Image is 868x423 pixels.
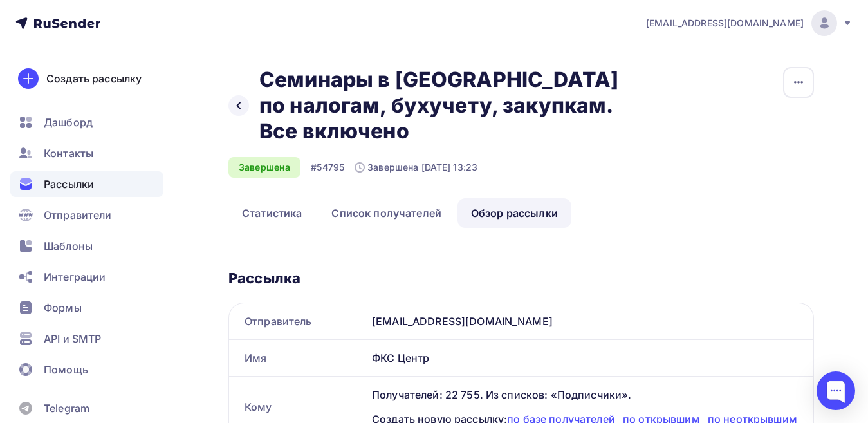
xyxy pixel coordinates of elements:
span: Помощь [44,362,88,377]
h2: Семинары в [GEOGRAPHIC_DATA] по налогам, бухучету, закупкам. Все включено [259,67,648,144]
div: Завершена [DATE] 13:23 [355,161,477,174]
div: [EMAIL_ADDRESS][DOMAIN_NAME] [367,303,813,339]
div: Имя [229,340,367,376]
a: Формы [10,295,163,321]
span: Интеграции [44,269,106,285]
span: Рассылки [44,176,94,192]
div: #54795 [311,161,344,174]
span: API и SMTP [44,331,101,346]
span: Контакты [44,146,93,161]
a: Контакты [10,140,163,166]
a: Список получателей [318,198,455,228]
span: Дашборд [44,115,93,130]
a: [EMAIL_ADDRESS][DOMAIN_NAME] [646,10,853,36]
div: Рассылка [228,269,814,287]
a: Дашборд [10,109,163,135]
span: [EMAIL_ADDRESS][DOMAIN_NAME] [646,17,804,30]
span: Шаблоны [44,238,93,254]
div: Получателей: 22 755. Из списков: «Подписчики». [372,387,798,402]
div: Создать рассылку [46,71,142,86]
a: Обзор рассылки [457,198,571,228]
div: Завершена [228,157,300,178]
a: Отправители [10,202,163,228]
a: Рассылки [10,171,163,197]
span: Отправители [44,207,112,223]
div: ФКС Центр [367,340,813,376]
a: Статистика [228,198,315,228]
div: Отправитель [229,303,367,339]
a: Шаблоны [10,233,163,259]
span: Формы [44,300,82,315]
span: Telegram [44,400,89,416]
